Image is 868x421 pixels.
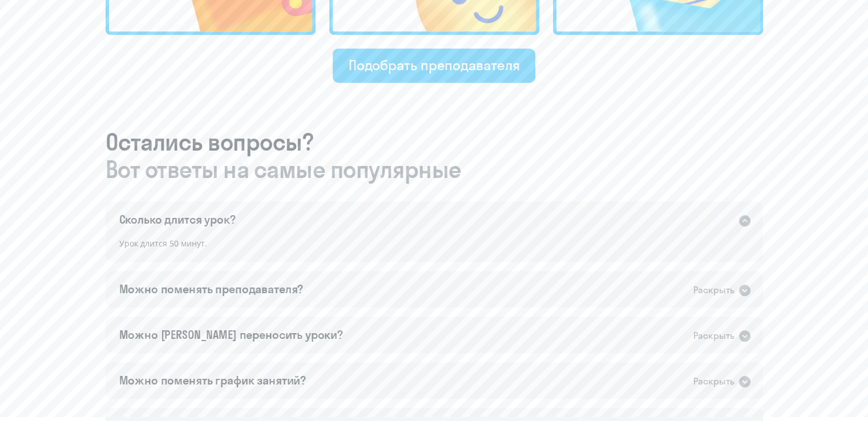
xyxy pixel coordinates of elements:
div: Можно [PERSON_NAME] переносить уроки? [119,327,343,343]
div: Можно поменять график занятий? [119,373,306,388]
div: Раскрыть [693,374,734,388]
div: Можно поменять преподавателя? [119,281,304,297]
div: Раскрыть [693,329,734,343]
button: Подобрать преподавателя [333,48,536,83]
div: Подобрать преподавателя [349,56,520,74]
div: Урок длится 50 минут. [106,237,763,262]
div: Раскрыть [693,283,734,297]
h3: Остались вопросы? [106,128,763,183]
span: Вот ответы на самые популярные [106,156,763,183]
div: Сколько длится урок? [119,212,236,228]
